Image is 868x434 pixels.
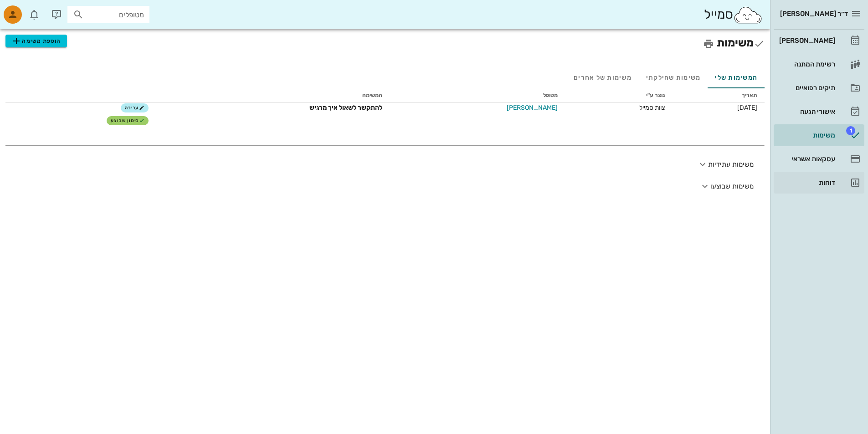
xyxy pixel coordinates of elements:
a: תגמשימות [774,124,864,146]
div: אישורי הגעה [777,108,835,115]
span: תג [27,7,32,13]
div: משימות שחילקתי [639,66,708,88]
button: עריכה [121,103,149,112]
button: משימות עתידיות [5,153,765,175]
div: סמייל [704,5,763,25]
span: תאריך [742,92,757,98]
a: [PERSON_NAME] [507,104,558,112]
a: תיקים רפואיים [774,77,864,99]
div: דוחות [777,179,835,186]
img: SmileCloud logo [733,6,763,24]
span: עריכה [125,105,144,111]
th: המשימה [156,88,390,103]
span: המשימה [362,92,382,98]
a: עסקאות אשראי [774,148,864,170]
span: סימון שבוצע [111,118,144,123]
a: רשימת המתנה [774,53,864,75]
span: מטופל [543,92,558,98]
span: הוספת משימה [11,36,61,46]
span: נוצר ע"י [646,92,665,98]
h2: משימות [5,35,765,52]
a: אישורי הגעה [774,101,864,123]
button: סימון שבוצע [107,116,148,125]
div: עסקאות אשראי [777,155,835,163]
div: תיקים רפואיים [777,84,835,92]
a: [PERSON_NAME] [774,30,864,51]
th: מטופל [390,88,565,103]
th: נוצר ע"י [565,88,672,103]
div: רשימת המתנה [777,61,835,68]
div: [PERSON_NAME] [777,37,835,44]
span: ד״ר [PERSON_NAME] [780,10,848,18]
span: [PERSON_NAME] [507,103,558,112]
div: משימות של אחרים [566,66,639,88]
div: משימות [777,132,835,139]
th: תאריך [672,88,765,103]
div: צוות סמייל [572,103,665,112]
a: דוחות [774,172,864,194]
button: משימות שבוצעו [5,175,765,197]
div: המשימות שלי [708,66,765,88]
div: להתקשר לשאול איך מרגיש [177,103,382,112]
button: הוספת משימה [5,35,67,47]
span: [DATE] [737,104,757,112]
span: תג [846,126,855,135]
